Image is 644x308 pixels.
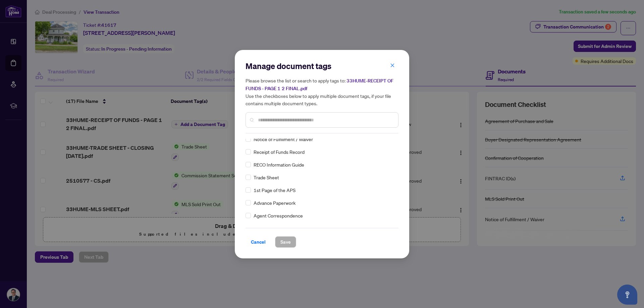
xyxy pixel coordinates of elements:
[246,78,393,91] span: 33HUME-RECEIPT OF FUNDS - PAGE 1 2 FINAL.pdf
[617,285,637,305] button: Open asap
[254,161,304,168] span: RECO Information Guide
[254,148,305,156] span: Receipt of Funds Record
[251,237,266,247] span: Cancel
[254,174,279,181] span: Trade Sheet
[246,61,398,71] h2: Manage document tags
[246,77,398,107] h5: Please browse the list or search to apply tags to: Use the checkboxes below to apply multiple doc...
[390,63,395,68] span: close
[246,236,271,248] button: Cancel
[254,135,313,143] span: Notice of Fulfillment / Waiver
[254,199,296,206] span: Advance Paperwork
[254,186,296,194] span: 1st Page of the APS
[254,212,303,219] span: Agent Correspondence
[275,236,296,248] button: Save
